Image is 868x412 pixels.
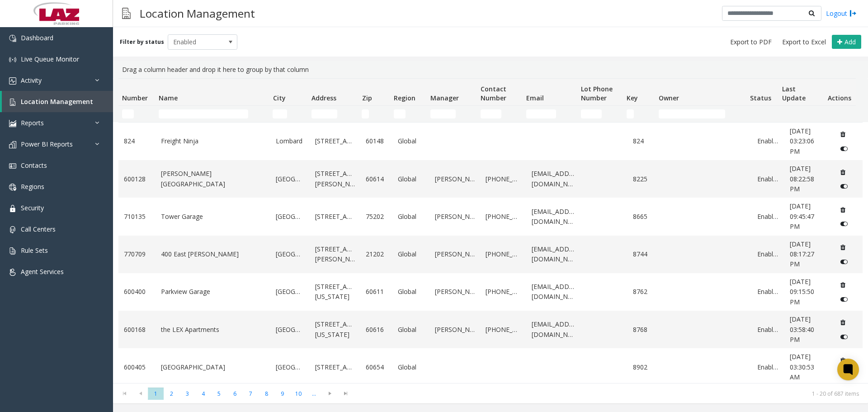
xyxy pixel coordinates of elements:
[366,212,387,222] a: 75202
[633,174,654,184] a: 8225
[532,244,576,265] a: [EMAIL_ADDRESS][DOMAIN_NAME]
[824,106,856,122] td: Actions Filter
[324,390,336,397] span: Go to the next page
[532,282,576,302] a: [EMAIL_ADDRESS][DOMAIN_NAME]
[21,267,64,276] span: Agent Services
[836,240,850,255] button: Delete
[486,287,521,297] a: [PHONE_NUMBER]
[243,388,259,400] span: Page 7
[486,174,521,184] a: [PHONE_NUMBER]
[9,226,16,233] img: 'icon'
[366,174,387,184] a: 60614
[790,202,814,231] span: [DATE] 09:45:47 PM
[159,94,178,102] span: Name
[577,106,623,122] td: Lot Phone Number Filter
[435,287,475,297] a: [PERSON_NAME]
[276,136,304,146] a: Lombard
[366,136,387,146] a: 60148
[398,249,424,259] a: Global
[21,76,42,85] span: Activity
[398,287,424,297] a: Global
[161,169,265,189] a: [PERSON_NAME][GEOGRAPHIC_DATA]
[21,246,48,255] span: Rule Sets
[481,109,502,118] input: Contact Number Filter
[581,85,613,102] span: Lot Phone Number
[790,164,814,193] span: [DATE] 08:22:58 PM
[398,362,424,372] a: Global
[627,94,638,102] span: Key
[315,169,355,189] a: [STREET_ADDRESS][PERSON_NAME]
[532,319,576,340] a: [EMAIL_ADDRESS][DOMAIN_NAME]
[338,387,354,400] span: Go to the last page
[655,106,746,122] td: Owner Filter
[836,179,853,194] button: Disable
[276,249,304,259] a: [GEOGRAPHIC_DATA]
[398,325,424,335] a: Global
[790,277,814,306] span: [DATE] 09:15:50 PM
[161,287,265,297] a: Parkview Garage
[148,388,164,400] span: Page 1
[790,164,825,194] a: [DATE] 08:22:58 PM
[161,212,265,222] a: Tower Garage
[366,325,387,335] a: 60616
[362,109,369,118] input: Zip Filter
[836,142,853,156] button: Disable
[633,136,654,146] a: 824
[168,35,223,49] span: Enabled
[9,120,16,127] img: 'icon'
[836,165,850,179] button: Delete
[276,287,304,297] a: [GEOGRAPHIC_DATA]
[633,325,654,335] a: 8768
[659,94,679,102] span: Owner
[778,36,830,48] button: Export to Excel
[155,106,269,122] td: Name Filter
[2,91,113,112] a: Location Management
[726,36,775,48] button: Export to PDF
[315,244,355,265] a: [STREET_ADDRESS][PERSON_NAME]
[481,85,506,102] span: Contact Number
[366,362,387,372] a: 60654
[211,388,227,400] span: Page 5
[790,352,825,382] a: [DATE] 03:30:53 AM
[120,38,164,46] label: Filter by status
[486,249,521,259] a: [PHONE_NUMBER]
[161,362,265,372] a: [GEOGRAPHIC_DATA]
[836,353,850,367] button: Delete
[21,97,93,106] span: Location Management
[21,55,79,63] span: Live Queue Monitor
[790,314,825,345] a: [DATE] 03:58:40 PM
[9,205,16,212] img: 'icon'
[526,109,557,118] input: Email Filter
[161,325,265,335] a: the LEX Apartments
[430,94,459,102] span: Manager
[273,109,287,118] input: City Filter
[633,287,654,297] a: 8762
[311,94,336,102] span: Address
[9,184,16,191] img: 'icon'
[124,362,150,372] a: 600405
[790,315,814,344] span: [DATE] 03:58:40 PM
[832,35,861,49] button: Add
[398,136,424,146] a: Global
[435,249,475,259] a: [PERSON_NAME]
[161,249,265,259] a: 400 East [PERSON_NAME]
[21,182,44,191] span: Regions
[757,362,778,372] a: Enabled
[390,106,427,122] td: Region Filter
[581,109,602,118] input: Lot Phone Number Filter
[633,212,654,222] a: 8665
[790,126,825,156] a: [DATE] 03:23:06 PM
[9,77,16,85] img: 'icon'
[161,136,265,146] a: Freight Ninja
[826,9,857,18] a: Logout
[427,106,477,122] td: Manager Filter
[523,106,577,122] td: Email Filter
[322,387,338,400] span: Go to the next page
[836,315,850,330] button: Delete
[757,174,778,184] a: Enabled
[21,161,47,170] span: Contacts
[118,106,155,122] td: Number Filter
[179,388,195,400] span: Page 3
[276,212,304,222] a: [GEOGRAPHIC_DATA]
[836,203,850,217] button: Delete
